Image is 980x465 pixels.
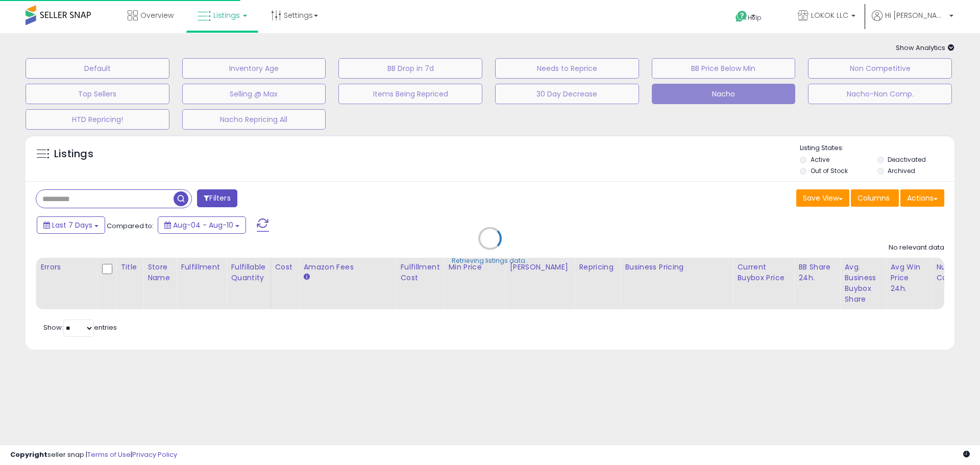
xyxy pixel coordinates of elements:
div: seller snap | | [10,450,177,460]
strong: Copyright [10,450,47,459]
a: Help [727,3,781,33]
span: Show Analytics [896,43,954,53]
button: BB Price Below Min [652,58,796,79]
button: Top Sellers [26,84,169,104]
button: Nacho Repricing All [182,109,326,130]
button: Nacho-Non Comp. [808,84,952,104]
button: Nacho [652,84,796,104]
span: LOKOK LLC [811,10,848,20]
span: Overview [140,10,174,20]
button: Needs to Reprice [495,58,639,79]
button: Default [26,58,169,79]
span: Hi [PERSON_NAME] [885,10,946,20]
a: Privacy Policy [132,450,177,459]
i: Get Help [735,10,748,23]
button: BB Drop in 7d [338,58,482,79]
button: Selling @ Max [182,84,326,104]
a: Terms of Use [87,450,131,459]
span: Listings [213,10,240,20]
a: Hi [PERSON_NAME] [872,10,953,33]
button: 30 Day Decrease [495,84,639,104]
span: Help [748,13,762,22]
button: HTD Repricing! [26,109,169,130]
button: Inventory Age [182,58,326,79]
div: Retrieving listings data.. [452,256,528,265]
button: Non Competitive [808,58,952,79]
button: Items Being Repriced [338,84,482,104]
